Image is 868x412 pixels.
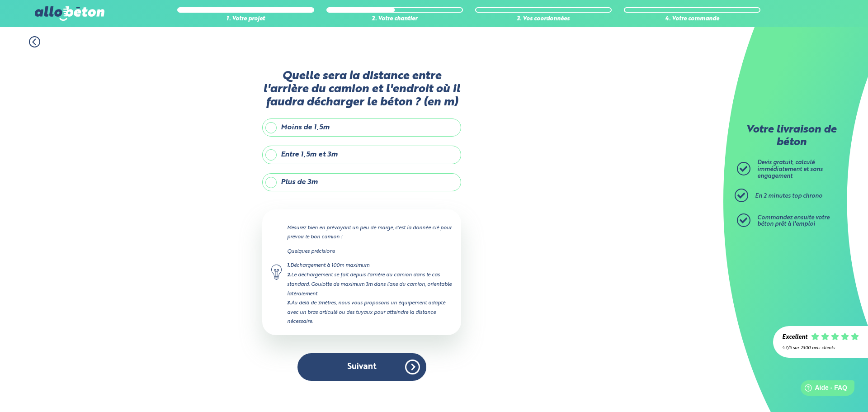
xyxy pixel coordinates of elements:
[177,16,314,23] div: 1. Votre projet
[788,377,858,402] iframe: Help widget launcher
[475,16,612,23] div: 3. Vos coordonnées
[757,160,823,179] span: Devis gratuit, calculé immédiatement et sans engagement
[287,247,452,256] p: Quelques précisions
[297,353,426,381] button: Suivant
[326,16,463,23] div: 2. Votre chantier
[782,334,807,341] div: Excellent
[287,270,452,298] div: Le déchargement se fait depuis l'arrière du camion dans le cas standard. Goulotte de maximum 3m d...
[624,16,760,23] div: 4. Votre commande
[287,261,452,270] div: Déchargement à 100m maximum
[262,118,461,137] label: Moins de 1,5m
[287,263,290,268] strong: 1.
[262,173,461,191] label: Plus de 3m
[782,346,859,350] div: 4.7/5 sur 2300 avis clients
[757,215,830,227] span: Commandez ensuite votre béton prêt à l'emploi
[35,6,104,21] img: allobéton
[262,70,461,109] label: Quelle sera la distance entre l'arrière du camion et l'endroit où il faudra décharger le béton ? ...
[287,301,291,306] strong: 3.
[755,193,822,199] span: En 2 minutes top chrono
[287,273,291,278] strong: 2.
[262,146,461,164] label: Entre 1,5m et 3m
[739,124,843,149] p: Votre livraison de béton
[287,223,452,242] p: Mesurez bien en prévoyant un peu de marge, c'est la donnée clé pour prévoir le bon camion !
[287,298,452,326] div: Au delà de 3mètres, nous vous proposons un équipement adapté avec un bras articulé ou des tuyaux ...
